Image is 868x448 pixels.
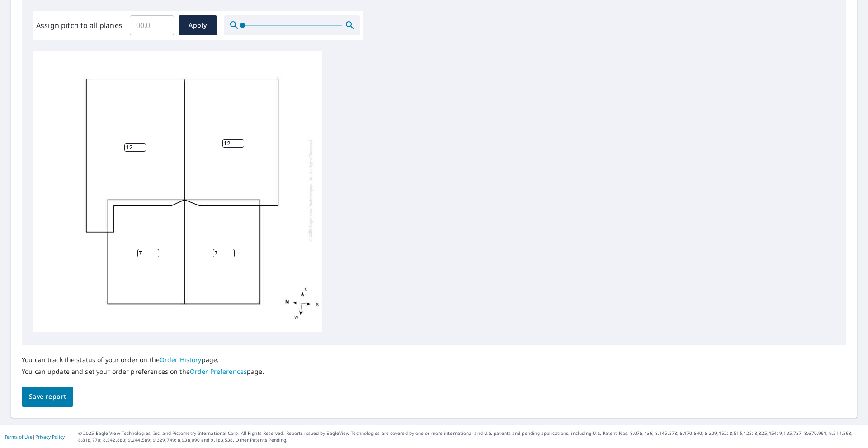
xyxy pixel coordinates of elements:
button: Apply [179,15,217,35]
a: Order History [160,355,202,364]
button: Save report [22,387,73,407]
input: 00.0 [130,13,174,38]
a: Privacy Policy [35,434,65,440]
label: Assign pitch to all planes [36,20,123,31]
p: You can update and set your order preferences on the page. [22,368,264,376]
span: Apply [186,20,210,31]
p: You can track the status of your order on the page. [22,356,264,364]
span: Save report [29,391,66,402]
a: Terms of Use [5,434,33,440]
p: © 2025 Eagle View Technologies, Inc. and Pictometry International Corp. All Rights Reserved. Repo... [78,430,863,443]
p: | [5,434,65,439]
a: Order Preferences [190,367,247,376]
